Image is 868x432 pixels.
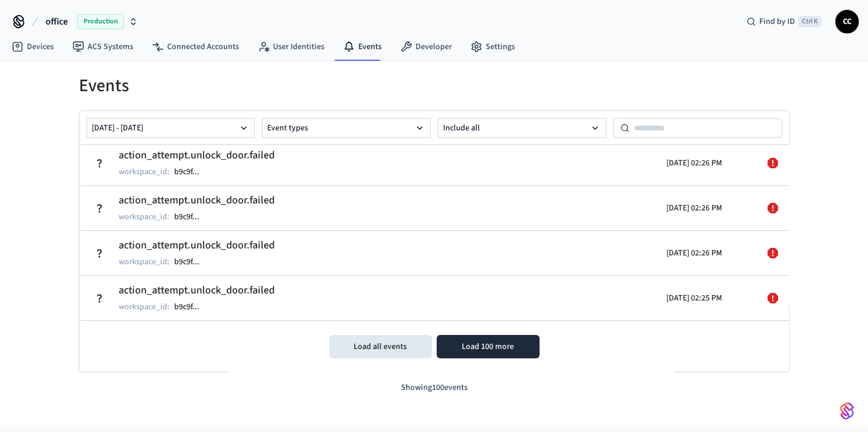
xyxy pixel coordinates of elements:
[119,147,275,164] h2: action_attempt.unlock_door.failed
[391,36,461,57] a: Developer
[666,202,722,214] p: [DATE] 02:26 PM
[119,282,275,299] h2: action_attempt.unlock_door.failed
[79,75,790,96] h1: Events
[840,402,854,420] img: SeamLogoGradient.69752ec5.svg
[666,247,722,259] p: [DATE] 02:26 PM
[46,15,68,29] span: office
[172,165,211,179] button: b9c9f...
[2,36,63,57] a: Devices
[262,118,431,138] button: Event types
[172,255,211,269] button: b9c9f...
[329,335,432,358] button: Load all events
[119,192,275,209] h2: action_attempt.unlock_door.failed
[836,11,857,32] span: CC
[334,36,391,57] a: Events
[461,36,524,57] a: Settings
[119,211,170,223] p: workspace_id :
[737,11,831,32] div: Find by IDCtrl K
[759,16,795,27] span: Find by ID
[835,10,859,33] button: CC
[119,301,170,313] p: workspace_id :
[79,382,790,394] p: Showing 100 events
[143,36,248,57] a: Connected Accounts
[119,166,170,178] p: workspace_id :
[172,210,211,224] button: b9c9f...
[666,292,722,304] p: [DATE] 02:25 PM
[63,36,143,57] a: ACS Systems
[666,157,722,169] p: [DATE] 02:26 PM
[119,256,170,268] p: workspace_id :
[77,14,124,29] span: Production
[87,118,255,138] button: [DATE] - [DATE]
[438,118,607,138] button: Include all
[798,16,821,27] span: Ctrl K
[119,237,275,254] h2: action_attempt.unlock_door.failed
[248,36,334,57] a: User Identities
[172,300,211,314] button: b9c9f...
[437,335,540,358] button: Load 100 more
